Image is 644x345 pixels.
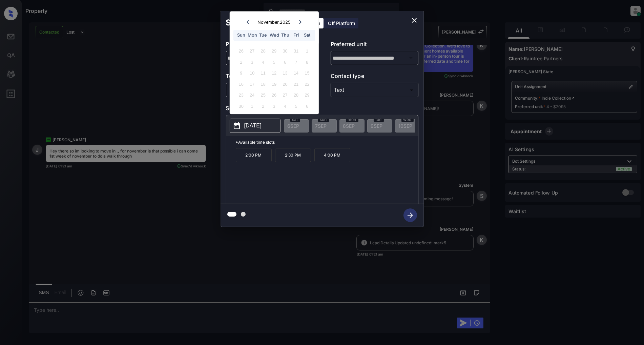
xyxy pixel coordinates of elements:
div: Fri [292,31,301,40]
div: Not available Tuesday, November 25th, 2025 [258,91,268,100]
div: Mon [248,31,257,40]
div: Not available Thursday, December 4th, 2025 [281,102,290,111]
div: Not available Monday, November 10th, 2025 [248,69,257,78]
div: Not available Monday, November 24th, 2025 [248,91,257,100]
div: Not available Sunday, November 30th, 2025 [236,102,246,111]
div: Not available Saturday, November 22nd, 2025 [303,80,312,89]
div: Tue [258,31,268,40]
div: Thu [281,31,290,40]
div: Not available Wednesday, October 29th, 2025 [270,47,279,56]
p: 2:30 PM [275,148,311,162]
div: Text [332,84,417,96]
div: Off Platform [325,18,358,28]
div: Not available Saturday, November 29th, 2025 [303,91,312,100]
p: Preferred unit [331,40,418,51]
div: Not available Monday, October 27th, 2025 [248,47,257,56]
div: Not available Friday, October 31st, 2025 [292,47,301,56]
div: Not available Sunday, November 23rd, 2025 [236,91,246,100]
div: Not available Saturday, November 1st, 2025 [303,47,312,56]
p: Tour type [226,72,314,83]
button: btn-next [399,206,421,224]
div: Not available Tuesday, November 11th, 2025 [258,69,268,78]
div: Not available Thursday, November 27th, 2025 [281,91,290,100]
div: Sun [236,31,246,40]
div: Not available Thursday, November 6th, 2025 [281,58,290,67]
div: Not available Saturday, November 8th, 2025 [303,58,312,67]
div: Not available Wednesday, November 26th, 2025 [270,91,279,100]
div: Not available Tuesday, December 2nd, 2025 [258,102,268,111]
div: Not available Thursday, October 30th, 2025 [281,47,290,56]
div: Not available Monday, November 3rd, 2025 [248,58,257,67]
div: In Person [228,84,312,96]
div: Not available Friday, November 28th, 2025 [292,91,301,100]
p: Contact type [331,72,418,83]
p: *Available time slots [236,136,418,148]
div: Not available Monday, November 17th, 2025 [248,80,257,89]
div: Not available Tuesday, November 4th, 2025 [258,58,268,67]
div: Not available Wednesday, December 3rd, 2025 [270,102,279,111]
h2: Schedule Tour [221,11,290,35]
div: Not available Friday, December 5th, 2025 [292,102,301,111]
div: Not available Sunday, October 26th, 2025 [236,47,246,56]
div: month 2025-11 [232,46,316,112]
div: Not available Wednesday, November 19th, 2025 [270,80,279,89]
p: [DATE] [244,122,262,130]
p: Preferred community [226,40,314,51]
div: Not available Tuesday, October 28th, 2025 [258,47,268,56]
p: 4:00 PM [314,148,350,162]
div: Not available Wednesday, November 5th, 2025 [270,58,279,67]
div: Not available Sunday, November 2nd, 2025 [236,58,246,67]
div: Not available Friday, November 14th, 2025 [292,69,301,78]
div: Not available Wednesday, November 12th, 2025 [270,69,279,78]
div: Not available Thursday, November 13th, 2025 [281,69,290,78]
div: Sat [303,31,312,40]
div: Not available Saturday, November 15th, 2025 [303,69,312,78]
div: Wed [270,31,279,40]
div: Not available Sunday, November 9th, 2025 [236,69,246,78]
div: Not available Friday, November 7th, 2025 [292,58,301,67]
div: Not available Thursday, November 20th, 2025 [281,80,290,89]
p: 2:00 PM [236,148,272,162]
div: Not available Monday, December 1st, 2025 [248,102,257,111]
p: Select slot [226,104,418,115]
div: Not available Saturday, December 6th, 2025 [303,102,312,111]
div: Not available Tuesday, November 18th, 2025 [258,80,268,89]
button: close [408,14,421,27]
div: Not available Sunday, November 16th, 2025 [236,80,246,89]
div: Not available Friday, November 21st, 2025 [292,80,301,89]
button: [DATE] [230,119,281,133]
